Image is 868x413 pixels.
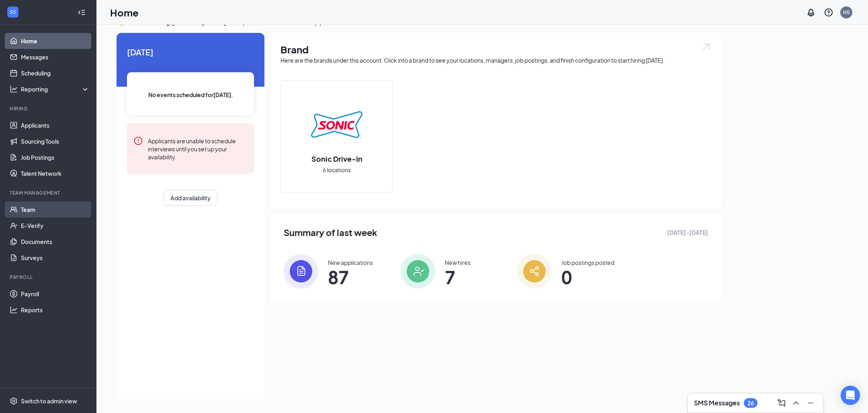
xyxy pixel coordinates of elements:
button: Minimize [804,397,817,409]
a: Payroll [21,286,90,302]
svg: QuestionInfo [824,8,833,17]
a: Reports [21,302,90,318]
a: Sourcing Tools [21,133,90,149]
span: [DATE] - [DATE] [667,228,708,237]
img: icon [284,254,318,289]
div: Team Management [10,189,88,196]
a: Documents [21,234,90,250]
a: Scheduling [21,65,90,81]
span: 6 locations [323,165,351,174]
a: Applicants [21,117,90,133]
button: ComposeMessage [775,397,788,409]
h3: SMS Messages [694,399,740,407]
span: 0 [561,270,614,284]
svg: Analysis [10,85,18,93]
a: Surveys [21,250,90,266]
a: Talent Network [21,165,90,181]
img: icon [517,254,552,289]
div: Applicants are unable to schedule interviews until you set up your availability. [148,136,248,161]
a: E-Verify [21,218,90,234]
h1: Home [110,6,139,19]
span: 87 [328,270,373,284]
svg: WorkstreamLogo [9,8,17,16]
div: Payroll [10,274,88,281]
div: Open Intercom Messenger [841,386,860,405]
div: Switch to admin view [21,397,77,405]
a: Home [21,33,90,49]
svg: Collapse [78,8,86,16]
button: Add availability [164,190,217,206]
svg: ComposeMessage [777,398,786,408]
div: New hires [445,258,471,267]
a: Job Postings [21,149,90,165]
svg: Minimize [806,398,815,408]
div: Reporting [21,85,90,93]
a: Team [21,201,90,218]
div: Hiring [10,105,88,112]
img: Sonic Drive-In [311,99,362,151]
svg: Notifications [806,8,816,17]
span: 7 [445,270,471,284]
div: 26 [747,400,754,407]
div: Job postings posted [561,258,614,267]
svg: Settings [10,397,18,405]
svg: ChevronUp [791,398,801,408]
div: New applications [328,258,373,267]
svg: Error [133,136,143,146]
button: ChevronUp [790,397,802,409]
div: Here are the brands under this account. Click into a brand to see your locations, managers, job p... [280,56,711,64]
span: Summary of last week [284,226,377,240]
h2: Sonic Drive-In [303,154,371,164]
h1: Brand [280,43,711,56]
span: No events scheduled for [DATE] . [148,90,233,99]
div: HS [843,9,850,16]
img: open.6027fd2a22e1237b5b06.svg [701,43,711,52]
a: Messages [21,49,90,65]
img: icon [401,254,435,289]
span: [DATE] [127,46,254,58]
